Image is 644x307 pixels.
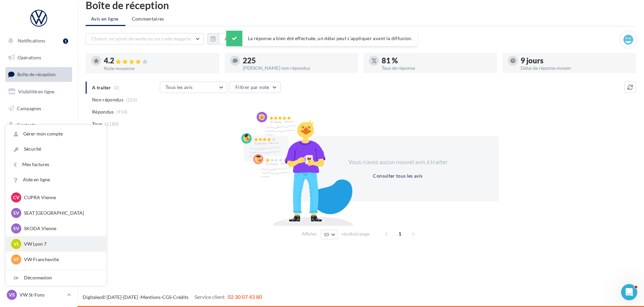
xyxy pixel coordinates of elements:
[132,16,164,22] span: Commentaires
[18,38,45,43] span: Notifications
[92,96,123,103] span: Non répondus
[342,231,370,237] span: résultats/page
[83,294,262,300] span: © [DATE]-[DATE] - - -
[13,194,20,201] span: CV
[13,225,19,232] span: SV
[243,66,353,70] div: [PERSON_NAME] non répondus
[621,284,637,300] iframe: Intercom live chat
[20,291,64,298] p: VW St-Fons
[228,294,262,300] span: 02 30 07 43 80
[104,66,214,71] div: Note moyenne
[4,51,74,65] a: Opérations
[104,57,214,65] div: 4.2
[166,84,193,90] span: Tous les avis
[13,256,19,263] span: VF
[5,288,72,301] a: VS VW St-Fons
[6,126,106,142] a: Gérer mon compte
[9,291,15,298] span: VS
[63,38,68,44] div: 1
[17,71,56,77] span: Boîte de réception
[6,172,106,187] a: Aide en ligne
[394,228,405,239] span: 1
[24,256,98,263] p: VW Francheville
[92,109,114,115] span: Répondus
[24,225,98,232] p: SKODA Vienne
[207,33,248,44] button: Au total
[4,67,74,82] a: Boîte de réception
[219,33,248,44] button: Au total
[83,294,102,300] a: Digitaleo
[18,55,41,60] span: Opérations
[13,241,19,247] span: VL
[324,232,329,237] span: 10
[24,241,98,247] p: VW Lyon 7
[4,168,74,188] a: PLV et print personnalisable
[4,152,74,166] a: Calendrier
[321,230,338,239] button: 10
[18,89,54,94] span: Visibilité en ligne
[4,101,74,116] a: Campagnes
[4,34,71,48] button: Notifications 1
[162,294,171,300] a: CGS
[105,121,119,127] span: (1180)
[160,82,227,93] button: Tous les avis
[370,172,425,180] button: Consulter tous les avis
[521,57,631,64] div: 9 jours
[226,31,418,46] div: La réponse a bien été effectuée, un délai peut s’appliquer avant la diffusion.
[230,82,281,93] button: Filtrer par note
[173,294,188,300] a: Crédits
[6,270,106,285] div: Déconnexion
[13,210,19,216] span: SV
[521,66,631,70] div: Délai de réponse moyen
[91,36,191,41] span: Choisir un point de vente ou un code magasin
[382,66,492,70] div: Taux de réponse
[302,231,317,237] span: Afficher
[126,97,138,102] span: (226)
[6,157,106,172] a: Mes factures
[17,105,41,111] span: Campagnes
[4,85,74,99] a: Visibilité en ligne
[17,122,36,128] span: Contacts
[24,194,98,201] p: CUPRA Vienne
[243,57,353,64] div: 225
[4,191,74,211] a: Campagnes DataOnDemand
[195,294,225,300] span: Service client
[24,210,98,216] p: SEAT [GEOGRAPHIC_DATA]
[92,121,102,127] span: Tous
[86,33,204,44] button: Choisir un point de vente ou un code magasin
[340,158,456,166] div: Vous n'avez aucun nouvel avis à traiter
[141,294,160,300] a: Mentions
[4,135,74,149] a: Médiathèque
[4,118,74,132] a: Contacts
[116,109,128,115] span: (954)
[382,57,492,64] div: 81 %
[6,142,106,157] a: Sécurité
